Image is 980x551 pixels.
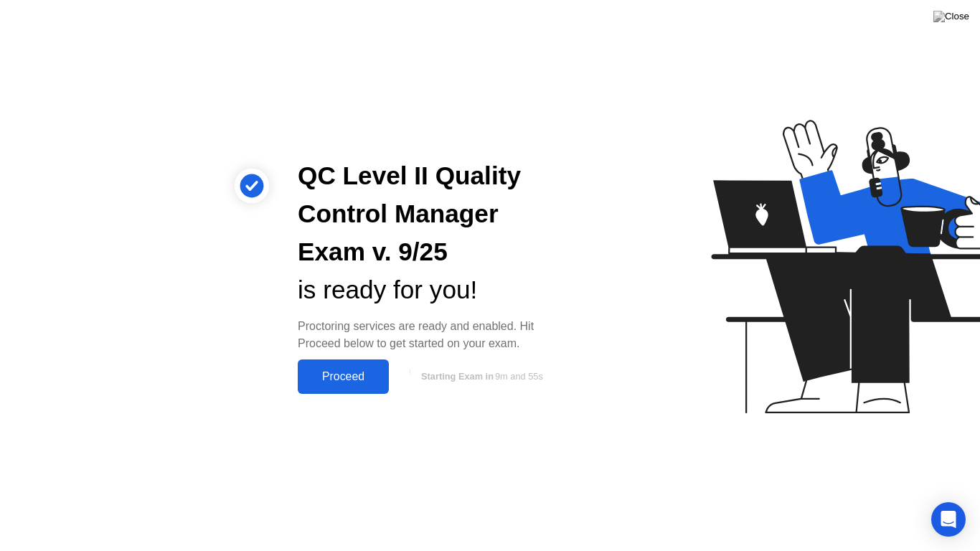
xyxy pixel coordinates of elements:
span: 9m and 55s [495,371,543,382]
button: Starting Exam in9m and 55s [396,363,565,390]
img: Close [933,11,969,22]
div: QC Level II Quality Control Manager Exam v. 9/25 [298,157,565,270]
div: Proctoring services are ready and enabled. Hit Proceed below to get started on your exam. [298,318,565,352]
div: Open Intercom Messenger [931,502,966,537]
button: Proceed [298,359,389,394]
div: Proceed [302,370,385,383]
div: is ready for you! [298,271,565,309]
